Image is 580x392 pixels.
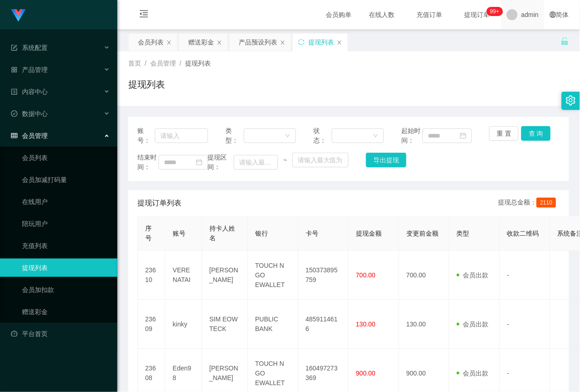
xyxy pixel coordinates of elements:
[457,271,489,279] span: 会员出款
[137,153,159,172] span: 结束时间：
[11,132,48,139] span: 会员管理
[356,230,382,237] span: 提现金额
[373,133,378,139] i: 图标: down
[460,11,495,18] span: 提现订单
[22,215,110,233] a: 陪玩用户
[278,155,292,165] span: ~
[239,33,277,51] div: 产品预设列表
[498,198,560,209] div: 提现总金额：
[365,11,399,18] span: 在线人数
[566,95,576,105] i: 图标: setting
[209,225,235,242] span: 持卡人姓名
[22,149,110,167] a: 会员列表
[138,251,165,300] td: 23610
[399,300,449,349] td: 130.00
[180,60,181,67] span: /
[145,225,152,242] span: 序号
[298,39,305,45] i: 图标: sync
[11,88,17,95] i: 图标: profile
[11,9,26,22] img: logo.9652507e.png
[487,7,503,16] sup: 1201
[489,126,519,141] button: 重 置
[306,230,318,237] span: 卡号
[507,320,509,328] span: -
[356,271,376,279] span: 700.00
[337,40,342,45] i: 图标: close
[356,370,376,377] span: 900.00
[202,251,248,300] td: [PERSON_NAME]
[298,251,349,300] td: 150373895759
[255,230,268,237] span: 银行
[401,126,422,145] span: 起始时间：
[137,126,155,145] span: 账号：
[11,88,48,95] span: 内容中心
[217,40,222,45] i: 图标: close
[165,251,202,300] td: VERENATAI
[128,0,159,30] i: 图标: menu-fold
[292,153,349,167] input: 请输入最大值为
[248,300,298,349] td: PUBLIC BANK
[137,198,181,209] span: 提现订单列表
[188,33,214,51] div: 赠送彩金
[507,271,509,279] span: -
[138,300,165,349] td: 23609
[460,133,466,139] i: 图标: calendar
[11,110,17,117] i: 图标: check-circle-o
[11,325,110,343] a: 图标: dashboard平台首页
[234,155,278,170] input: 请输入最小值为
[165,300,202,349] td: kinky
[457,320,489,328] span: 会员出款
[285,133,290,139] i: 图标: down
[196,159,202,166] i: 图标: calendar
[406,230,438,237] span: 变更前金额
[150,60,176,67] span: 会员管理
[11,133,17,139] i: 图标: table
[457,230,470,237] span: 类型
[138,33,164,51] div: 会员列表
[208,153,234,172] span: 提现区间：
[399,251,449,300] td: 700.00
[536,198,556,208] span: 2110
[308,33,334,51] div: 提现列表
[173,230,186,237] span: 账号
[507,370,509,377] span: -
[185,60,211,67] span: 提现列表
[128,77,165,91] h1: 提现列表
[366,153,406,167] button: 导出提现
[521,126,551,141] button: 查 询
[22,193,110,211] a: 在线用户
[11,66,17,73] i: 图标: appstore-o
[457,370,489,377] span: 会员出款
[22,303,110,321] a: 赠送彩金
[155,128,208,143] input: 请输入
[128,60,141,67] span: 首页
[11,44,17,51] i: 图标: form
[22,171,110,189] a: 会员加减打码量
[22,281,110,299] a: 会员加扣款
[166,40,172,45] i: 图标: close
[507,230,539,237] span: 收款二维码
[248,251,298,300] td: TOUCH N GO EWALLET
[561,37,569,45] i: 图标: unlock
[145,60,147,67] span: /
[412,11,447,18] span: 充值订单
[11,110,48,117] span: 数据中心
[22,259,110,277] a: 提现列表
[313,126,332,145] span: 状态：
[11,66,48,73] span: 产品管理
[298,300,349,349] td: 4859114616
[550,11,556,18] i: 图标: global
[202,300,248,349] td: SIM EOW TECK
[280,40,285,45] i: 图标: close
[356,320,376,328] span: 130.00
[11,44,48,51] span: 系统配置
[225,126,244,145] span: 类型：
[22,237,110,255] a: 充值列表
